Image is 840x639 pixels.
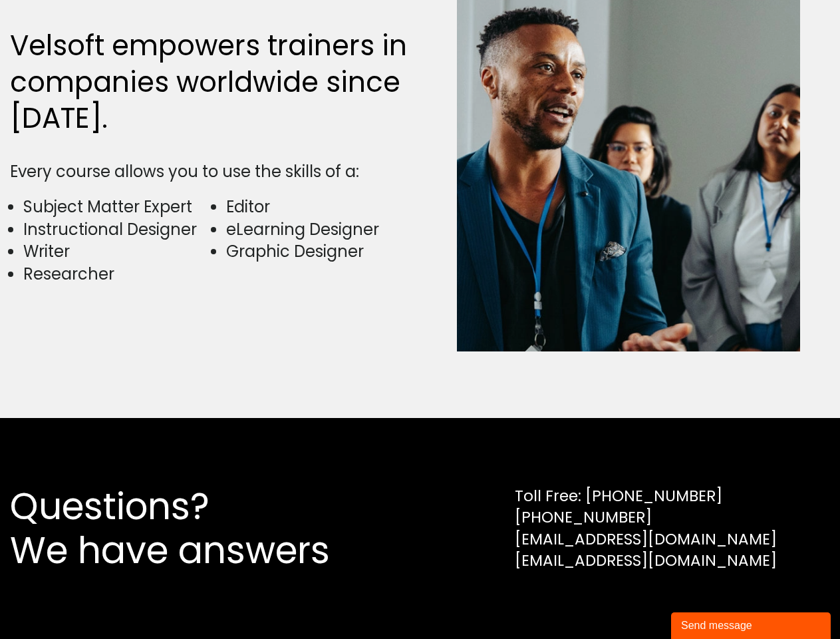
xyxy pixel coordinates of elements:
[23,196,210,218] li: Subject Matter Expert
[10,160,414,183] div: Every course allows you to use the skills of a:
[226,240,413,263] li: Graphic Designer
[23,240,210,263] li: Writer
[226,196,413,218] li: Editor
[226,218,413,241] li: eLearning Designer
[10,28,414,137] h2: Velsoft empowers trainers in companies worldwide since [DATE].
[671,610,833,639] iframe: chat widget
[515,485,777,571] div: Toll Free: [PHONE_NUMBER] [PHONE_NUMBER] [EMAIL_ADDRESS][DOMAIN_NAME] [EMAIL_ADDRESS][DOMAIN_NAME]
[23,263,210,286] li: Researcher
[23,218,210,241] li: Instructional Designer
[10,485,378,572] h2: Questions? We have answers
